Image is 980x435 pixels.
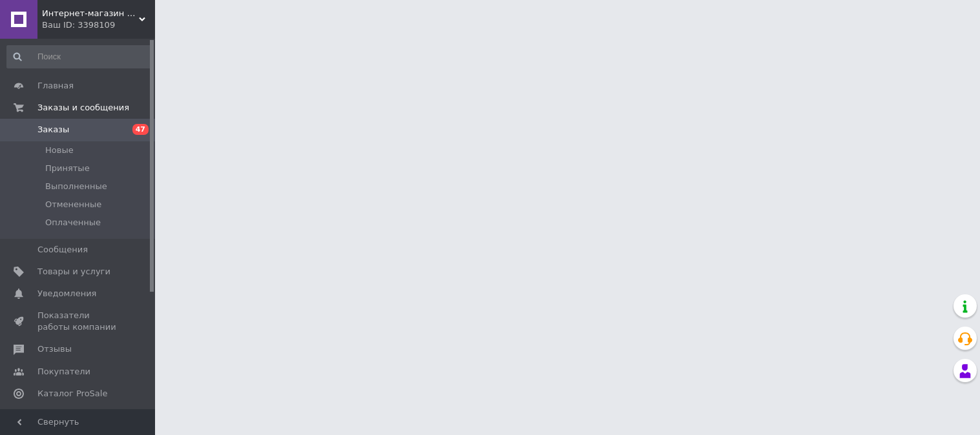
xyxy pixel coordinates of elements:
span: Главная [37,80,74,92]
span: Каталог ProSale [37,388,107,400]
span: Отзывы [37,343,72,355]
span: Сообщения [37,244,88,256]
span: Новые [45,145,74,156]
div: Ваш ID: 3398109 [42,19,155,31]
input: Поиск [6,45,152,68]
span: Заказы и сообщения [37,102,129,114]
span: Покупатели [37,366,90,378]
span: Показатели работы компании [37,310,120,333]
span: Принятые [45,163,90,174]
span: Товары и услуги [37,266,110,278]
span: Интернет-магазин eKarasik [42,8,139,19]
span: Уведомления [37,288,96,299]
span: Оплаченные [45,217,101,228]
span: Отмененные [45,199,101,210]
span: Заказы [37,124,69,136]
span: Выполненные [45,181,107,192]
span: 47 [132,124,149,135]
